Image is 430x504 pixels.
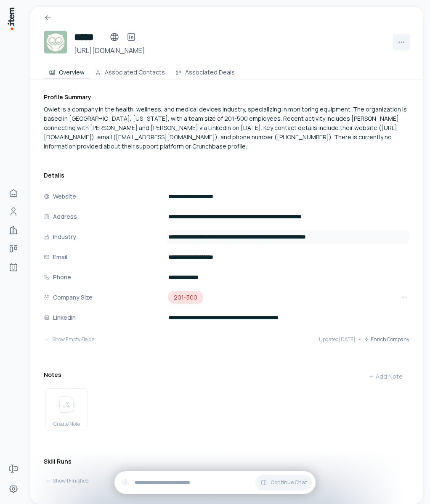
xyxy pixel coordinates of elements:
a: Settings [5,480,22,497]
h3: Profile Summary [44,93,409,101]
div: Continue Chat [114,471,316,494]
span: Continue Chat [271,479,307,486]
button: Enrich Company [364,331,409,348]
img: Owlet [44,30,67,54]
div: Owlet is a company in the health, wellness, and medical devices industry, specializing in monitor... [44,105,409,151]
button: create noteCreate Note [45,388,88,430]
button: Show 1 Finished [45,475,409,487]
button: Continue Chat [255,475,312,491]
a: deals [5,240,22,257]
p: Company Size [53,293,93,302]
a: Home [5,185,22,202]
button: Show Empty Fields [44,331,94,348]
p: Website [53,192,76,201]
p: LinkedIn [53,313,76,322]
button: Associated Contacts [90,62,170,79]
p: Email [53,252,67,262]
span: Create Note [53,421,80,427]
h3: Skill Runs [44,457,409,466]
div: Add Note [368,372,403,381]
span: Updated [DATE] [319,336,356,343]
p: Address [53,212,77,221]
button: Add Note [361,368,409,385]
button: Overview [44,62,90,79]
h3: Notes [44,371,61,379]
img: Item Brain Logo [7,7,15,31]
a: Companies [5,222,22,239]
a: Contacts [5,203,22,220]
a: Forms [5,460,22,477]
button: Associated Deals [170,62,240,79]
h3: [URL][DOMAIN_NAME] [74,45,145,56]
img: create note [56,395,77,414]
p: Phone [53,273,71,282]
a: Agents [5,259,22,276]
p: Industry [53,232,76,241]
h3: Details [44,171,409,180]
button: More actions [393,34,410,50]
